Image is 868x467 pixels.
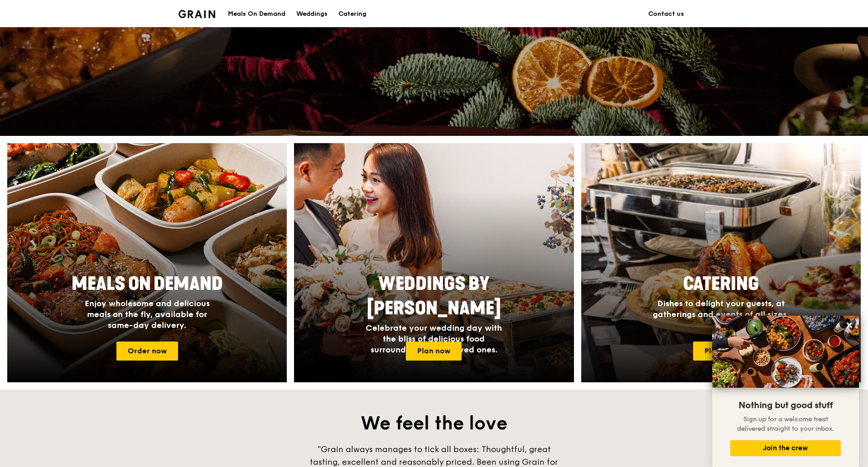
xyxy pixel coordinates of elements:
span: Nothing but good stuff [738,400,833,411]
div: Catering [338,0,366,28]
span: Enjoy wholesome and delicious meals on the fly, available for same-day delivery. [85,298,210,330]
span: Sign up for a welcome treat delivered straight to your inbox. [737,415,834,433]
button: Join the crew [730,440,841,456]
div: Meals On Demand [228,0,285,28]
span: Celebrate your wedding day with the bliss of delicious food surrounded by your loved ones. [366,323,502,355]
a: Plan now [406,342,462,361]
img: meals-on-demand-card.d2b6f6db.png [7,143,287,382]
span: Weddings by [PERSON_NAME] [367,273,501,319]
a: Weddings [291,0,333,28]
span: Meals On Demand [72,273,223,295]
img: Grain [178,10,215,18]
a: Weddings by [PERSON_NAME]Celebrate your wedding day with the bliss of delicious food surrounded b... [294,143,574,382]
a: Meals On DemandEnjoy wholesome and delicious meals on the fly, available for same-day delivery.Or... [7,143,287,382]
a: Contact us [643,0,690,28]
img: DSC07876-Edit02-Large.jpeg [712,316,859,388]
button: Close [842,318,857,332]
img: weddings-card.4f3003b8.jpg [294,143,574,382]
a: Plan now [693,342,749,361]
div: Weddings [296,0,328,28]
span: Dishes to delight your guests, at gatherings and events of all sizes. [653,298,789,319]
a: CateringDishes to delight your guests, at gatherings and events of all sizes.Plan now [581,143,861,382]
span: Catering [683,273,759,295]
a: Order now [116,342,178,361]
a: Catering [333,0,372,28]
